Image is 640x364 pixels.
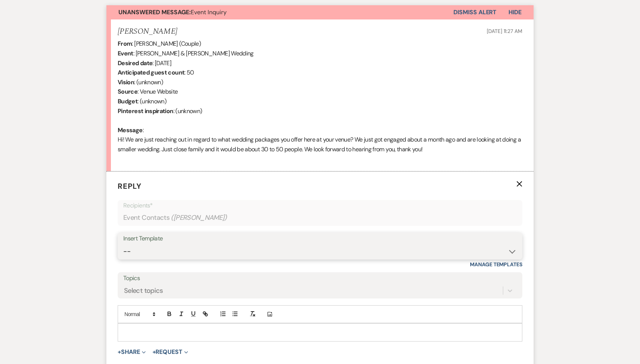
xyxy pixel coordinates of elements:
[123,210,517,225] div: Event Contacts
[118,69,184,76] b: Anticipated guest count
[153,349,188,355] button: Request
[118,107,173,115] b: Pinterest inspiration
[123,273,517,284] label: Topics
[470,261,522,268] a: Manage Templates
[118,8,191,16] strong: Unanswered Message:
[487,28,522,34] span: [DATE] 11:27 AM
[153,349,156,355] span: +
[118,126,143,134] b: Message
[118,8,227,16] span: Event Inquiry
[118,39,522,164] div: : [PERSON_NAME] (Couple) : [PERSON_NAME] & [PERSON_NAME] Wedding : [DATE] : 50 : (unknown) : Venu...
[453,5,496,19] button: Dismiss Alert
[118,49,133,57] b: Event
[118,181,142,191] span: Reply
[118,78,134,86] b: Vision
[508,8,522,16] span: Hide
[123,233,517,244] div: Insert Template
[118,40,132,48] b: From
[118,88,138,95] b: Source
[118,349,121,355] span: +
[171,213,227,223] span: ( [PERSON_NAME] )
[118,27,177,36] h5: [PERSON_NAME]
[118,97,138,105] b: Budget
[106,5,453,19] button: Unanswered Message:Event Inquiry
[124,286,163,296] div: Select topics
[118,59,153,67] b: Desired date
[123,201,517,210] p: Recipients*
[496,5,534,19] button: Hide
[118,349,146,355] button: Share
